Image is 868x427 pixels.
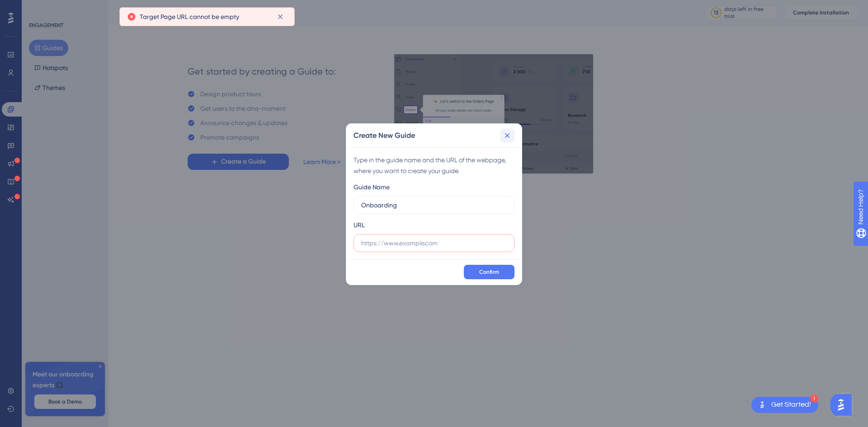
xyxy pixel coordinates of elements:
[21,2,57,13] span: Need Help?
[830,391,857,418] iframe: UserGuiding AI Assistant Launcher
[361,200,507,210] input: How to Create
[354,155,514,176] div: Type in the guide name and the URL of the webpage, where you want to create your guide.
[140,11,239,22] span: Target Page URL cannot be empty
[479,268,499,276] span: Confirm
[810,394,818,403] div: 1
[771,400,811,410] div: Get Started!
[751,397,818,413] div: Open Get Started! checklist, remaining modules: 1
[361,238,507,248] input: https://www.example.com
[354,220,365,230] div: URL
[757,399,768,410] img: launcher-image-alternative-text
[354,182,390,192] div: Guide Name
[354,130,415,141] h2: Create New Guide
